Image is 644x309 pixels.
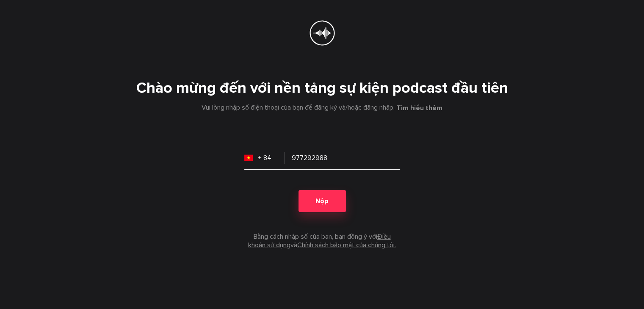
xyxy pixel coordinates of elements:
[297,241,396,249] a: Chính sách bảo mật của chúng tôi.
[396,104,442,112] button: Tìm hiểu thêm
[299,190,346,212] button: Nộp
[248,232,391,249] a: Điều khoản sử dụng
[202,103,395,112] font: Vui lòng nhập số điện thoại của bạn để đăng ký và/hoặc đăng nhập.
[290,241,297,249] font: và
[244,153,400,170] input: Nhập số của bạn
[254,232,377,241] font: Bằng cách nhập số của bạn, bạn đồng ý với
[136,79,508,97] font: Chào mừng đến với nền tảng sự kiện podcast đầu tiên
[315,197,329,205] font: Nộp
